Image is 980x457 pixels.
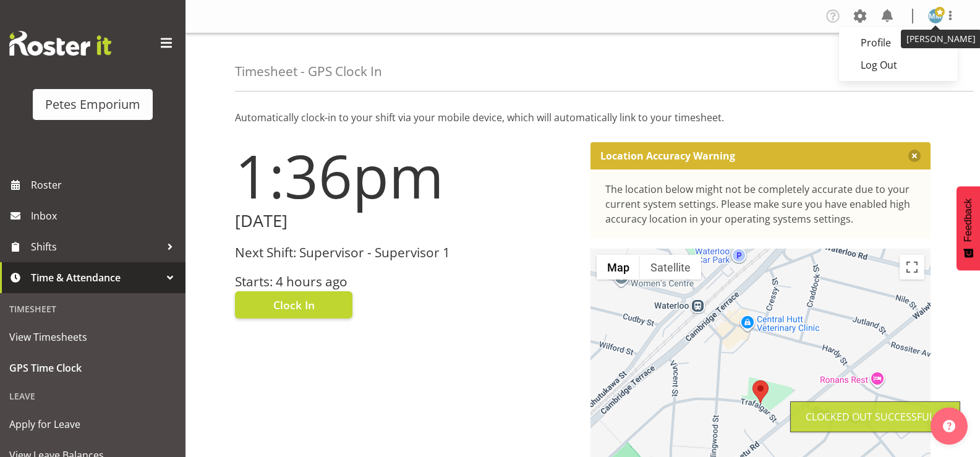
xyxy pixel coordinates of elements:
a: GPS Time Clock [3,352,182,383]
img: Rosterit website logo [9,31,111,56]
a: Log Out [839,54,958,76]
button: Toggle fullscreen view [900,255,924,280]
p: Automatically clock-in to your shift via your mobile device, which will automatically link to you... [235,110,931,125]
p: Location Accuracy Warning [600,150,735,162]
span: Clock In [273,297,315,313]
a: Apply for Leave [3,409,182,440]
span: Shifts [31,237,161,256]
span: View Timesheets [9,328,176,346]
div: Petes Emporium [45,95,140,114]
span: Time & Attendance [31,268,161,287]
h3: Next Shift: Supervisor - Supervisor 1 [235,246,576,260]
img: help-xxl-2.png [943,420,955,432]
div: The location below might not be completely accurate due to your current system settings. Please m... [605,182,916,226]
button: Show satellite imagery [640,255,701,280]
div: Clocked out Successfully [806,409,945,424]
span: Inbox [31,207,179,225]
h2: [DATE] [235,211,576,231]
span: Feedback [963,199,974,242]
a: View Timesheets [3,322,182,352]
a: Profile [839,32,958,54]
span: GPS Time Clock [9,359,176,377]
img: mandy-mosley3858.jpg [928,9,943,23]
h4: Timesheet - GPS Clock In [235,64,382,79]
span: Roster [31,176,179,194]
button: Show street map [597,255,640,280]
h3: Starts: 4 hours ago [235,275,576,289]
button: Clock In [235,291,352,318]
button: Feedback - Show survey [957,186,980,270]
button: Close message [908,150,921,162]
div: Timesheet [3,296,182,322]
h1: 1:36pm [235,142,576,209]
span: Apply for Leave [9,415,176,434]
div: Leave [3,383,182,409]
